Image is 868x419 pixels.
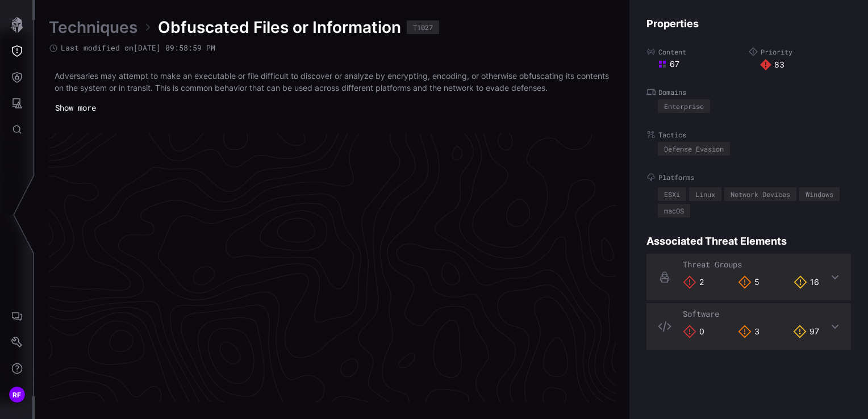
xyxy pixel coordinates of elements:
a: Techniques [49,17,137,37]
div: 83 [760,59,851,70]
label: Priority [749,47,851,56]
div: ESXi [664,191,680,198]
span: Threat Groups [683,259,742,270]
div: macOS [664,207,684,214]
label: Tactics [646,130,851,139]
div: T1027 [413,24,433,31]
div: Defense Evasion [664,145,724,152]
span: Obfuscated Files or Information [158,17,401,37]
button: RF [1,382,34,408]
button: Show more [49,99,102,116]
div: 0 [683,325,704,338]
div: Enterprise [664,103,704,110]
div: 3 [738,325,759,338]
h4: Associated Threat Elements [646,234,851,248]
span: Last modified on [61,43,215,53]
label: Domains [646,87,851,97]
div: 67 [658,59,749,69]
label: Platforms [646,173,851,182]
h4: Properties [646,17,851,30]
div: Network Devices [731,191,790,198]
div: 5 [738,275,759,289]
span: RF [12,389,22,401]
div: 97 [793,325,819,338]
p: Adversaries may attempt to make an executable or file difficult to discover or analyze by encrypt... [55,70,610,94]
span: Software [683,308,719,319]
label: Content [646,47,749,56]
div: Windows [806,191,833,198]
div: 2 [683,275,704,289]
div: Linux [695,191,715,198]
div: 16 [794,275,819,289]
time: [DATE] 09:58:59 PM [133,43,215,53]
